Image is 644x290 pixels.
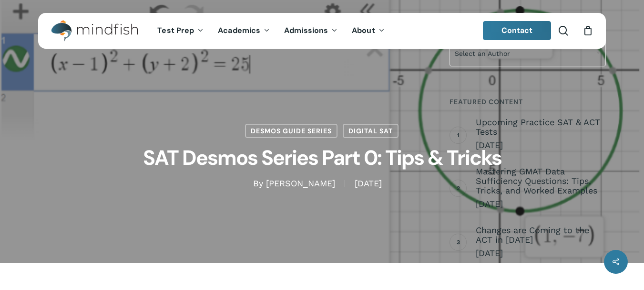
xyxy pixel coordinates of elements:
[501,25,533,35] span: Contact
[38,13,606,49] header: Main Menu
[345,27,392,35] a: About
[150,27,211,35] a: Test Prep
[483,21,552,40] a: Contact
[84,138,561,178] h1: SAT Desmos Series Part 0: Tips & Tricks
[245,124,337,138] a: Desmos Guide Series
[476,226,606,259] a: Changes are Coming to the ACT in [DATE] [DATE]
[266,178,335,188] a: [PERSON_NAME]
[476,226,606,245] span: Changes are Coming to the ACT in [DATE]
[352,25,375,35] span: About
[284,25,328,35] span: Admissions
[157,25,194,35] span: Test Prep
[450,41,606,66] span: Select an Author
[583,25,593,36] a: Cart
[450,43,605,64] span: Select an Author
[150,13,391,49] nav: Main Menu
[343,124,399,138] a: Digital SAT
[476,167,606,210] a: Mastering GMAT Data Sufficiency Questions: Tips, Tricks, and Worked Examples [DATE]
[476,140,606,151] span: [DATE]
[211,27,277,35] a: Academics
[476,198,606,210] span: [DATE]
[218,25,260,35] span: Academics
[476,167,606,195] span: Mastering GMAT Data Sufficiency Questions: Tips, Tricks, and Worked Examples
[476,247,606,259] span: [DATE]
[450,11,606,28] h4: Discover Authors
[345,180,391,187] span: [DATE]
[450,93,606,110] h4: Featured Content
[253,180,263,187] span: By
[476,118,606,137] span: Upcoming Practice SAT & ACT Tests
[277,27,345,35] a: Admissions
[476,118,606,151] a: Upcoming Practice SAT & ACT Tests [DATE]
